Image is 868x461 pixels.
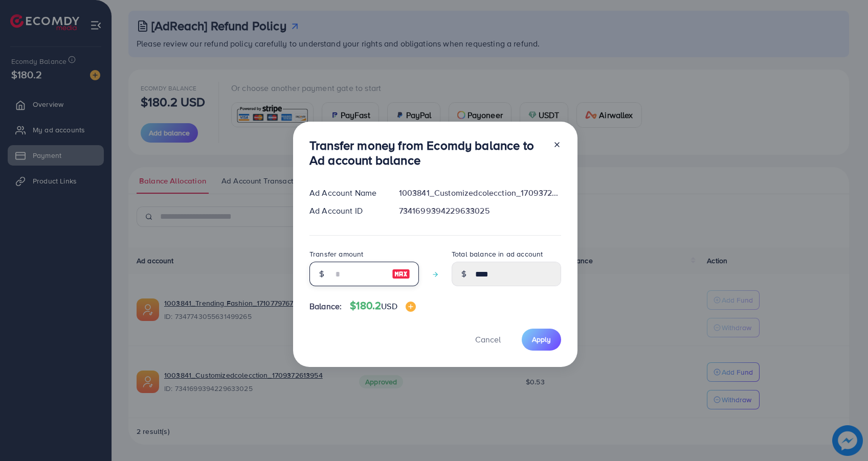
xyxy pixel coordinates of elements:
[452,249,543,259] label: Total balance in ad account
[301,187,391,199] div: Ad Account Name
[381,301,397,312] span: USD
[475,334,501,345] span: Cancel
[301,205,391,217] div: Ad Account ID
[406,302,416,312] img: image
[309,249,363,259] label: Transfer amount
[391,187,569,199] div: 1003841_Customizedcolecction_1709372613954
[532,334,551,344] span: Apply
[309,301,342,312] span: Balance:
[391,205,569,217] div: 7341699394229633025
[392,268,410,280] img: image
[522,329,561,351] button: Apply
[350,299,415,312] h4: $180.2
[462,329,514,351] button: Cancel
[309,138,545,168] h3: Transfer money from Ecomdy balance to Ad account balance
